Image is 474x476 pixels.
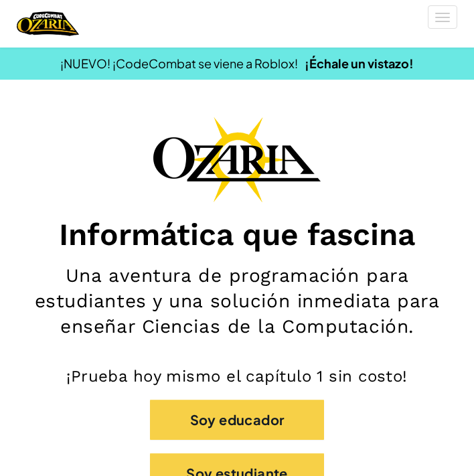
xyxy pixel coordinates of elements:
a: ¡Échale un vistazo! [305,56,414,71]
h2: Una aventura de programación para estudiantes y una solución inmediata para enseñar Ciencias de l... [13,263,461,339]
a: Ozaria by CodeCombat logo [17,10,79,37]
span: ¡NUEVO! ¡CodeCombat se viene a Roblox! [60,56,298,71]
h1: Informática que fascina [13,216,461,253]
button: Soy educador [150,400,324,440]
img: Home [17,10,79,37]
p: ¡Prueba hoy mismo el capítulo 1 sin costo! [13,366,461,386]
img: Ozaria branding logo [153,116,321,202]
